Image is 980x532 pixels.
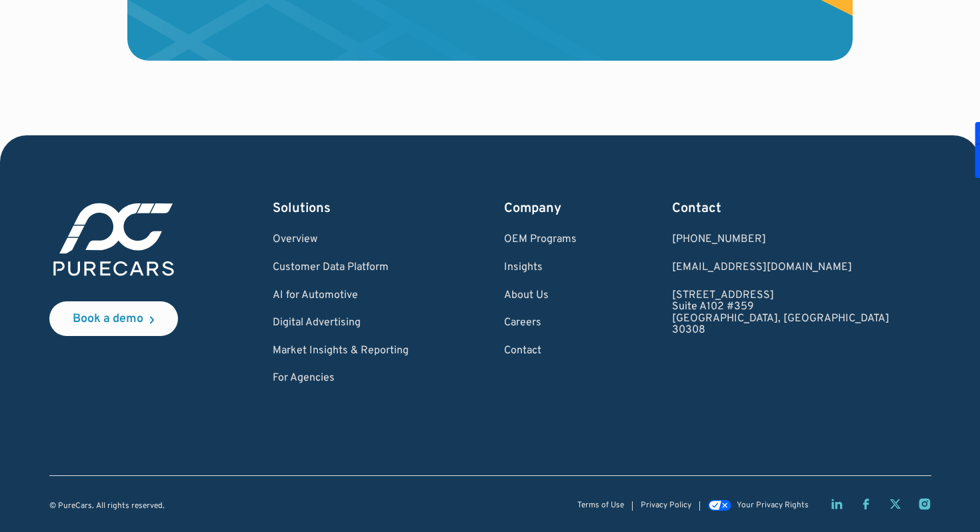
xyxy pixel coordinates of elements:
div: Your Privacy Rights [737,501,809,510]
a: Your Privacy Rights [708,501,808,511]
a: OEM Programs [504,234,577,246]
a: Terms of Use [577,501,624,510]
a: Careers [504,317,577,329]
a: Customer Data Platform [273,262,409,274]
div: Contact [672,199,889,218]
a: For Agencies [273,373,409,385]
a: Contact [504,345,577,357]
img: purecars logo [49,199,178,280]
a: Privacy Policy [641,501,691,510]
a: Overview [273,234,409,246]
a: Book a demo [49,301,178,336]
div: Book a demo [73,313,143,325]
a: Insights [504,262,577,274]
a: About Us [504,290,577,302]
div: Company [504,199,577,218]
a: Digital Advertising [273,317,409,329]
a: LinkedIn page [830,497,843,511]
a: Market Insights & Reporting [273,345,409,357]
a: Email us [672,262,889,274]
a: Instagram page [918,497,931,511]
a: Twitter X page [889,497,902,511]
div: © PureCars. All rights reserved. [49,502,165,511]
a: AI for Automotive [273,290,409,302]
a: Facebook page [859,497,873,511]
div: [PHONE_NUMBER] [672,234,889,246]
a: [STREET_ADDRESS]Suite A102 #359[GEOGRAPHIC_DATA], [GEOGRAPHIC_DATA]30308 [672,290,889,337]
div: Solutions [273,199,409,218]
